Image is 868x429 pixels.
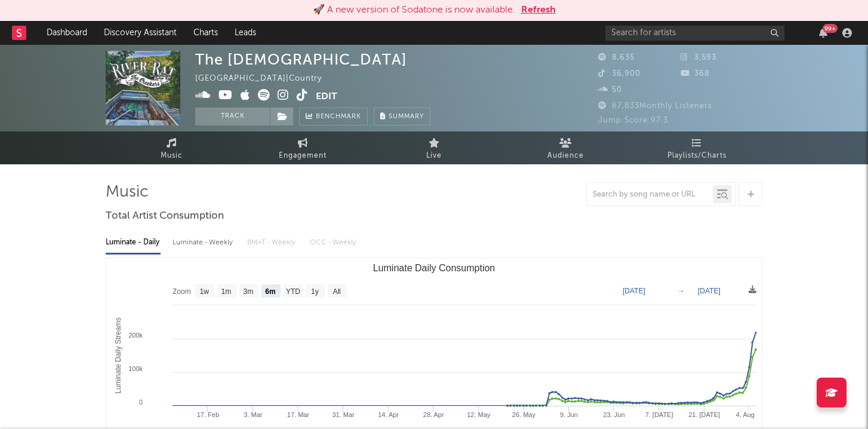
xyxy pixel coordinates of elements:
text: YTD [286,287,300,296]
button: Summary [374,108,430,125]
text: 200k [128,332,143,339]
div: 99 + [823,24,838,33]
text: 26. May [512,411,536,418]
div: Luminate - Weekly [173,232,235,253]
span: Live [426,149,442,163]
a: Music [106,131,237,164]
text: 4. Aug [736,411,755,418]
text: [DATE] [698,287,721,295]
button: Track [195,108,270,125]
a: Dashboard [38,21,96,45]
text: 9. Jun [560,411,578,418]
span: Benchmark [316,110,361,124]
text: 14. Apr [378,411,399,418]
input: Search by song name or URL [587,190,713,200]
span: 87,833 Monthly Listeners [598,102,712,110]
text: 21. [DATE] [688,411,720,418]
text: [DATE] [623,287,645,295]
div: Luminate - Daily [106,232,161,253]
button: Refresh [521,3,556,17]
div: The [DEMOGRAPHIC_DATA] [195,51,407,68]
span: 3,593 [681,54,716,62]
span: Summary [389,114,424,120]
a: Benchmark [299,108,368,125]
a: Discovery Assistant [96,21,185,45]
text: 3. Mar [244,411,263,418]
text: → [678,287,685,295]
span: 50 [598,86,622,94]
span: Audience [547,149,584,163]
span: 8,635 [598,54,635,62]
a: Leads [226,21,264,45]
text: 17. Feb [197,411,219,418]
span: Music [161,149,183,163]
text: 17. Mar [287,411,310,418]
text: 23. Jun [603,411,624,418]
button: 99+ [819,28,827,38]
span: Engagement [279,149,327,163]
span: Jump Score: 97.3 [598,117,668,124]
text: 3m [244,287,254,296]
span: 36,900 [598,70,641,78]
text: Zoom [173,287,191,296]
text: 28. Apr [423,411,444,418]
span: Playlists/Charts [667,149,727,163]
text: 100k [128,365,143,372]
text: 31. Mar [332,411,355,418]
text: All [333,287,340,296]
text: 1y [311,287,319,296]
text: 1w [200,287,210,296]
button: Edit [316,89,337,104]
span: Total Artist Consumption [106,209,224,223]
a: Playlists/Charts [631,131,762,164]
text: Luminate Daily Consumption [373,263,495,273]
div: 🚀 A new version of Sodatone is now available. [313,3,515,17]
text: 1m [221,287,232,296]
text: 6m [265,287,275,296]
a: Audience [500,131,631,164]
span: 368 [681,70,710,78]
text: Luminate Daily Streams [114,317,122,393]
div: [GEOGRAPHIC_DATA] | Country [195,72,335,86]
a: Charts [185,21,226,45]
text: 0 [139,399,143,406]
text: 12. May [467,411,491,418]
a: Engagement [237,131,368,164]
text: 7. [DATE] [645,411,673,418]
a: Live [368,131,500,164]
input: Search for artists [605,26,784,41]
